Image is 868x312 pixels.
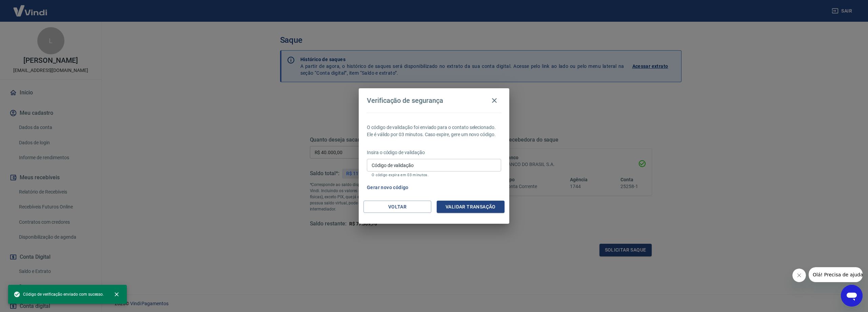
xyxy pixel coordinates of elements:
button: Voltar [363,201,431,213]
iframe: Botão para abrir a janela de mensagens [841,285,863,307]
span: Código de verificação enviado com sucesso. [14,291,104,298]
button: close [109,287,124,302]
iframe: Mensagem da empresa [809,267,863,282]
button: Gerar novo código [364,181,411,194]
h4: Verificação de segurança [367,96,443,105]
p: O código de validação foi enviado para o contato selecionado. Ele é válido por 03 minutos. Caso e... [367,124,501,138]
button: Validar transação [437,201,505,213]
p: Insira o código de validação [367,149,501,156]
span: Olá! Precisa de ajuda? [4,5,57,10]
iframe: Fechar mensagem [792,269,806,282]
p: O código expira em 03 minutos. [372,173,496,177]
